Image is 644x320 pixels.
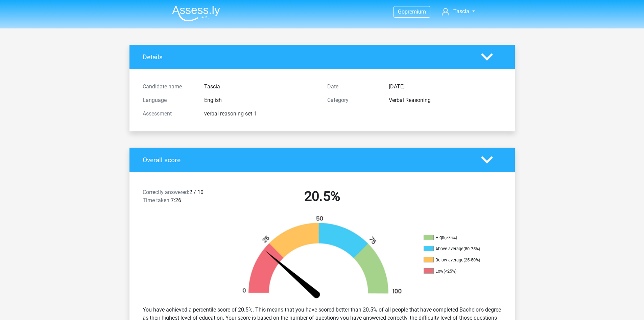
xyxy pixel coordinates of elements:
div: Date [322,83,384,91]
img: Assessly [172,5,220,21]
span: Go [398,8,405,15]
li: Below average [424,257,491,263]
div: English [199,96,322,104]
div: [DATE] [384,83,507,91]
div: (>75%) [444,235,457,240]
div: Category [322,96,384,104]
span: Time taken: [143,197,171,204]
div: (<25%) [444,269,456,274]
span: Correctly answered: [143,189,189,195]
a: Tascia [439,7,477,16]
img: 21.45c424dbdb1d.png [231,215,413,300]
div: (50-75%) [463,246,480,251]
div: 2 / 10 7:26 [138,188,230,207]
div: (25-50%) [463,257,480,262]
h4: Details [143,53,471,61]
li: Above average [424,246,491,252]
div: Tascia [199,83,322,91]
div: Assessment [138,110,199,118]
div: Verbal Reasoning [384,96,507,104]
div: verbal reasoning set 1 [199,110,322,118]
div: Candidate name [138,83,199,91]
h4: Overall score [143,156,471,164]
h2: 20.5% [235,188,409,205]
li: Low [424,268,491,274]
li: High [424,235,491,241]
a: Gopremium [394,7,430,16]
div: Language [138,96,199,104]
span: premium [405,8,426,15]
span: Tascia [453,8,469,15]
